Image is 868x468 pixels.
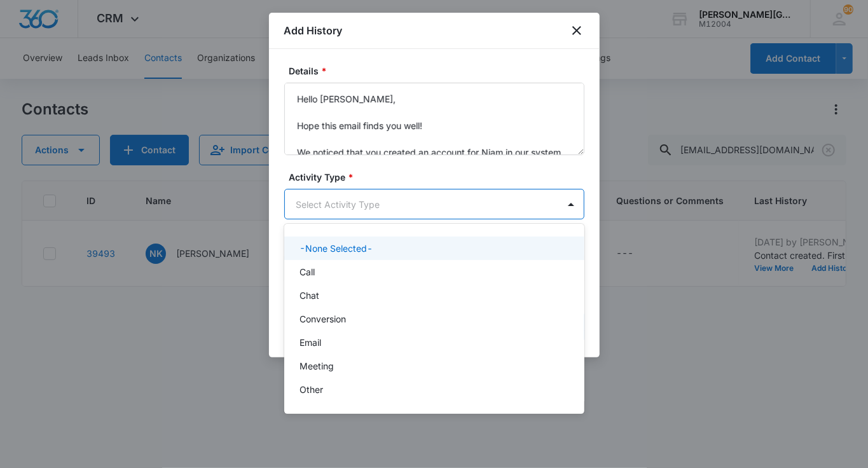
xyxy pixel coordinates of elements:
[300,383,323,396] p: Other
[300,289,319,302] p: Chat
[300,336,321,349] p: Email
[300,242,373,255] p: -None Selected-
[300,265,315,279] p: Call
[300,312,346,326] p: Conversion
[300,359,334,373] p: Meeting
